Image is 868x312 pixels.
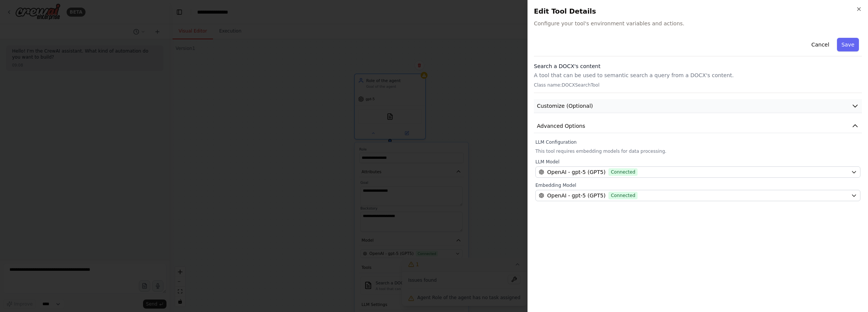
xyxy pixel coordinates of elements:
span: Advanced Options [537,122,585,130]
button: Cancel [807,38,834,51]
label: Embedding Model [535,182,860,188]
span: Configure your tool's environment variables and actions. [534,20,862,27]
button: OpenAI - gpt-5 (GPT5)Connected [535,166,860,178]
h2: Edit Tool Details [534,6,862,17]
button: Advanced Options [534,119,862,133]
span: Customize (Optional) [537,102,593,110]
p: A tool that can be used to semantic search a query from a DOCX's content. [534,71,862,79]
button: OpenAI - gpt-5 (GPT5)Connected [535,190,860,201]
p: Class name: DOCXSearchTool [534,82,862,88]
button: Customize (Optional) [534,99,862,113]
label: LLM Configuration [535,139,860,145]
span: OpenAI - gpt-5 (GPT5) [547,168,605,176]
label: LLM Model [535,159,860,165]
span: OpenAI - gpt-5 (GPT5) [547,192,605,199]
button: Save [837,38,859,51]
h3: Search a DOCX's content [534,62,862,70]
p: This tool requires embedding models for data processing. [535,148,860,154]
span: Connected [608,192,638,199]
span: Connected [608,168,638,176]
